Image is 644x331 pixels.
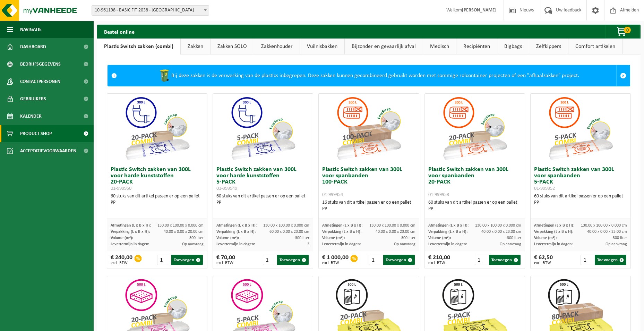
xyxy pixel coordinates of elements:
button: Toevoegen [489,255,521,265]
h3: Plastic Switch zakken van 300L voor spanbanden 5-PACK [534,167,627,192]
a: Zelfkippers [529,39,568,54]
img: 01-999949 [228,94,298,163]
input: 1 [369,255,382,265]
span: 40.00 x 0.00 x 20.00 cm [164,230,204,234]
a: Sluit melding [616,65,630,86]
div: € 210,00 [428,255,450,265]
button: Toevoegen [383,255,415,265]
span: Kalender [20,108,42,125]
span: Volume (m³): [216,236,239,240]
span: 300 liter [613,236,627,240]
div: € 62,50 [534,255,553,265]
span: 130.00 x 100.00 x 0.000 cm [263,223,309,228]
span: 01-999954 [322,192,343,197]
span: Bedrijfsgegevens [20,56,61,73]
div: 16 stuks van dit artikel passen er op een pallet [322,200,415,212]
span: 60.00 x 0.00 x 23.00 cm [269,230,309,234]
span: Levertermijn in dagen: [322,242,361,246]
span: Levertermijn in dagen: [428,242,467,246]
span: 40.00 x 0.00 x 23.00 cm [481,230,521,234]
span: Verpakking (L x B x H): [216,230,256,234]
span: excl. BTW [216,261,235,265]
img: 01-999952 [546,94,615,163]
div: PP [534,200,627,206]
span: 01-999953 [428,192,449,197]
span: Op aanvraag [500,242,521,246]
a: Plastic Switch zakken (combi) [97,39,180,54]
a: Zakken [181,39,210,54]
span: excl. BTW [534,261,553,265]
span: Navigatie [20,21,42,38]
div: € 240,00 [111,255,132,265]
a: Medisch [423,39,456,54]
span: Acceptatievoorwaarden [20,142,76,160]
div: PP [322,206,415,212]
span: Volume (m³): [111,236,133,240]
div: PP [216,200,309,206]
div: € 70,00 [216,255,235,265]
div: 60 stuks van dit artikel passen er op een pallet [428,200,521,212]
strong: [PERSON_NAME] [462,8,497,13]
span: 300 liter [507,236,521,240]
span: Verpakking (L x B x H): [534,230,573,234]
a: Recipiënten [456,39,497,54]
span: excl. BTW [322,261,349,265]
div: 60 stuks van dit artikel passen er op een pallet [534,193,627,206]
span: 300 liter [189,236,204,240]
h3: Plastic Switch zakken van 300L voor spanbanden 20-PACK [428,167,521,198]
div: 60 stuks van dit artikel passen er op een pallet [216,193,309,206]
span: 01-999950 [111,186,131,191]
span: Verpakking (L x B x H): [111,230,150,234]
span: 01-999952 [534,186,555,191]
div: PP [111,200,204,206]
span: Volume (m³): [428,236,451,240]
button: Toevoegen [171,255,203,265]
a: Zakken SOLO [211,39,254,54]
span: 10-961198 - BASIC FIT 2038 - BRUSSEL [92,5,209,16]
h3: Plastic Switch zakken van 300L voor harde kunststoffen 5-PACK [216,167,309,192]
span: 300 liter [401,236,415,240]
span: 130.00 x 100.00 x 0.000 cm [157,223,204,228]
span: 3 [307,242,309,246]
span: 300 liter [295,236,309,240]
input: 1 [581,255,594,265]
span: 40.00 x 0.00 x 23.00 cm [376,230,415,234]
span: 130.00 x 100.00 x 0.000 cm [475,223,521,228]
span: Afmetingen (L x B x H): [534,223,574,228]
span: 40.00 x 0.00 x 23.00 cm [587,230,627,234]
span: Afmetingen (L x B x H): [322,223,362,228]
img: 01-999954 [334,94,403,163]
span: Op aanvraag [182,242,204,246]
span: Op aanvraag [606,242,627,246]
span: 10-961198 - BASIC FIT 2038 - BRUSSEL [92,6,209,15]
a: Bigbags [497,39,529,54]
img: WB-0240-HPE-GN-50.png [157,69,171,83]
span: Dashboard [20,38,46,56]
button: 0 [605,25,640,39]
div: PP [428,206,521,212]
img: 01-999950 [122,94,192,163]
div: Bij deze zakken is de verwerking van de plastics inbegrepen. Deze zakken kunnen gecombineerd gebr... [120,65,616,86]
div: 60 stuks van dit artikel passen er op een pallet [111,193,204,206]
span: 130.00 x 100.00 x 0.000 cm [581,223,627,228]
span: Verpakking (L x B x H): [322,230,361,234]
span: 01-999949 [216,186,237,191]
span: Contactpersonen [20,73,60,90]
a: Vuilnisbakken [300,39,344,54]
span: excl. BTW [111,261,132,265]
span: Levertermijn in dagen: [216,242,255,246]
a: Bijzonder en gevaarlijk afval [345,39,423,54]
span: 0 [624,27,631,33]
a: Zakkenhouder [254,39,300,54]
span: Levertermijn in dagen: [534,242,573,246]
span: Volume (m³): [322,236,345,240]
span: excl. BTW [428,261,450,265]
button: Toevoegen [277,255,309,265]
h2: Bestel online [97,25,141,38]
span: Op aanvraag [394,242,415,246]
input: 1 [263,255,276,265]
button: Toevoegen [595,255,626,265]
div: € 1 000,00 [322,255,349,265]
input: 1 [475,255,488,265]
input: 1 [157,255,171,265]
